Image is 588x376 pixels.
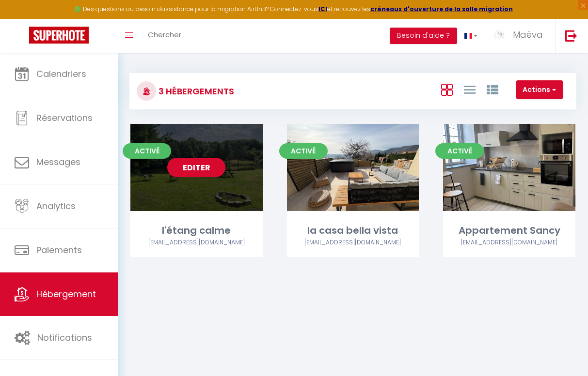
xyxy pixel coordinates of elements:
[148,30,181,40] span: Chercher
[464,81,476,97] a: Vue en Liste
[279,143,328,159] span: Activé
[8,4,37,33] button: Ouvrir le widget de chat LiveChat
[370,5,513,13] a: créneaux d'ouverture de la salle migration
[287,223,419,238] div: la casa bella vista
[487,81,498,97] a: Vue par Groupe
[36,156,80,168] span: Messages
[156,80,234,102] h3: 3 Hébergements
[29,27,89,44] img: Super Booking
[516,80,563,100] button: Actions
[443,223,575,238] div: Appartement Sancy
[318,5,327,13] a: ICI
[390,28,457,44] button: Besoin d'aide ?
[36,68,86,80] span: Calendriers
[443,238,575,247] div: Airbnb
[36,200,76,212] span: Analytics
[167,158,225,177] a: Editer
[130,223,263,238] div: l'étang calme
[485,19,555,53] a: ... Maëva
[130,238,263,247] div: Airbnb
[441,81,453,97] a: Vue en Box
[435,143,484,159] span: Activé
[36,288,96,300] span: Hébergement
[141,19,189,53] a: Chercher
[513,29,543,41] span: Maëva
[123,143,171,159] span: Activé
[36,244,82,256] span: Paiements
[287,238,419,247] div: Airbnb
[492,28,507,42] img: ...
[565,30,577,42] img: logout
[36,112,93,124] span: Réservations
[37,331,92,344] span: Notifications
